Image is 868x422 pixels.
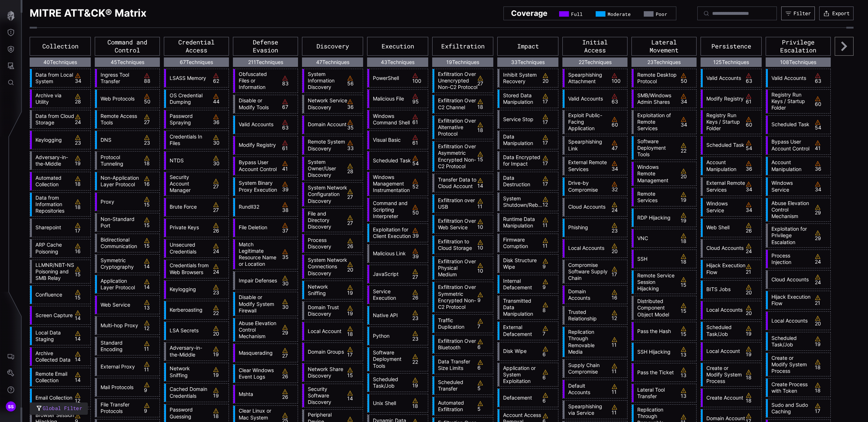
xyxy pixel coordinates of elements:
[434,338,477,351] a: Exfiltration Over Bluetooth
[75,114,89,125] div: 24
[213,73,227,84] div: 62
[608,11,631,17] span: Moderate
[434,238,477,251] a: Exfiltration to Cloud Storage
[793,10,811,17] div: Filter
[213,93,227,104] div: 44
[30,402,88,415] button: Global Filter
[369,288,412,301] a: Service Execution
[32,242,75,255] a: ARP Cache Poisoning
[746,161,759,171] div: 36
[565,262,608,282] a: Compromise Software Supply Chain
[746,93,759,104] div: 61
[511,8,548,18] h2: Coverage
[75,73,89,84] div: 34
[499,72,542,85] a: Inhibit System Recovery
[477,178,491,188] div: 14
[369,226,412,239] a: Exploitation for Client Execution
[95,37,160,56] div: Command and Control
[32,92,75,105] a: Archive via Utility
[369,400,412,406] a: Unix Shell
[95,57,160,67] div: 45 Techniques
[302,37,363,56] div: Discovery
[434,143,477,170] a: Exfiltration Over Asymmetric Encrypted Non-C2 Protocol
[703,180,746,193] a: External Remote Services
[781,7,815,20] button: Filter
[412,114,426,125] div: 61
[565,329,608,355] a: Replication Through Removable Media
[213,178,227,189] div: 27
[703,324,746,337] a: Scheduled Task/Job
[565,180,608,193] a: Drive-by Compromise
[235,241,278,268] a: Match Legitimate Resource Name or Location
[304,349,347,355] a: Domain Groups
[634,369,677,376] a: Pass the Ticket
[369,200,412,220] a: Command and Scripting Interpreter
[477,122,491,133] div: 18
[30,57,91,67] div: 40 Techniques
[542,114,556,125] div: 17
[768,276,811,283] a: Cloud Accounts
[97,95,140,102] a: Web Protocols
[347,75,361,86] div: 56
[166,133,209,146] a: Credentials In Files
[235,142,278,148] a: Modify Registry
[434,218,477,231] a: Exfiltration Over Web Service
[97,216,140,229] a: Non-Standard Port
[434,97,477,110] a: Exfiltration Over C2 Channel
[703,224,746,231] a: Web Shell
[768,317,811,324] a: Local Accounts
[166,406,209,419] a: Password Guessing
[235,367,278,380] a: Clear Windows Event Logs
[166,204,209,210] a: Brute Force
[571,11,583,17] span: Full
[97,384,140,391] a: Mail Protocols
[32,262,75,282] a: LLMNR/NBT-NS Poisoning and SMB Relay
[166,307,209,313] a: Kerberoasting
[302,57,363,67] div: 47 Techniques
[412,178,426,189] div: 52
[166,365,209,378] a: Network Sniffing
[235,224,278,231] a: File Deletion
[634,214,677,221] a: RDP Hijacking
[703,415,746,422] a: Domain Account
[144,155,158,166] div: 18
[282,75,296,86] div: 83
[282,161,296,171] div: 41
[768,381,811,394] a: Create Process with Token
[565,245,608,251] a: Local Accounts
[434,358,477,371] a: Data Transfer Size Limits
[235,294,278,314] a: Disable or Modify System Firewall
[499,92,542,105] a: Stored Data Manipulation
[233,57,298,67] div: 211 Techniques
[768,226,811,246] a: Exploitation for Privilege Escalation
[634,92,677,105] a: SMB/Windows Admin Shares
[499,395,542,401] a: Defacement
[432,37,493,56] div: Exfiltration
[166,157,209,164] a: NTDS
[499,175,542,188] a: Data Destruction
[30,7,146,20] h1: MITRE ATT&CK® Matrix
[166,75,209,81] a: LSASS Memory
[97,137,140,143] a: DNS
[499,216,542,229] a: Runtime Data Manipulation
[499,298,542,317] a: Transmitted Data Manipulation
[30,37,91,56] div: Collection
[235,71,278,91] a: Obfuscated Files or Information
[703,142,746,148] a: Scheduled Task
[369,174,412,194] a: Windows Management Instrumentation
[497,37,558,56] div: Impact
[746,181,759,192] div: 34
[634,72,677,85] a: Remote Desktop Protocol
[565,403,608,416] a: Spearphishing via Service
[369,349,412,369] a: Software Deployment Tools
[819,7,854,20] button: Export
[75,176,89,187] div: 18
[97,72,140,85] a: Ingress Tool Transfer
[166,327,209,334] a: LSA Secrets
[43,404,82,413] span: Global Filter
[703,159,746,172] a: Account Manipulation
[565,309,608,322] a: Trusted Relationship
[369,95,412,102] a: Malicious File
[612,73,625,84] div: 100
[434,176,477,189] a: Transfer Data to Cloud Account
